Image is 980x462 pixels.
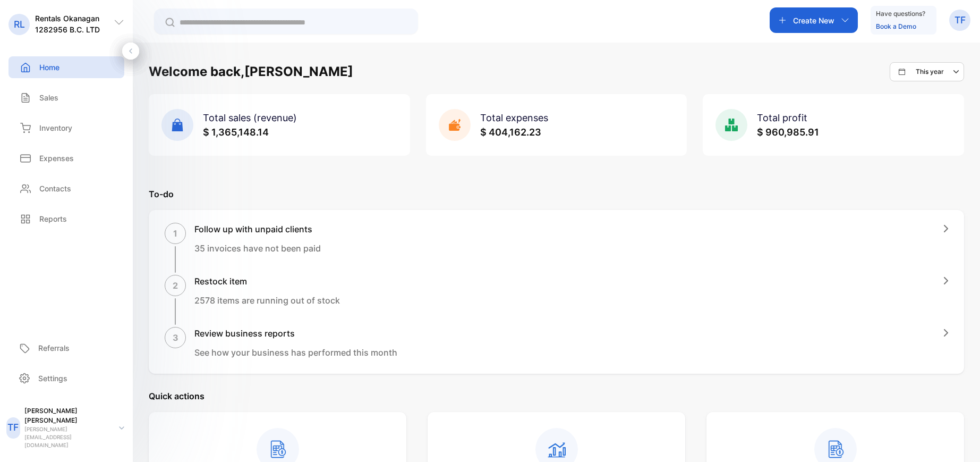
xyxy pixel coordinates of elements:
p: Home [39,62,59,73]
p: 2578 items are running out of stock [194,294,340,307]
p: Expenses [39,153,74,164]
p: TF [7,421,19,434]
p: Rentals Okanagan 1282956 B.C. LTD [35,13,114,35]
h1: Review business reports [194,327,397,340]
p: [PERSON_NAME][EMAIL_ADDRESS][DOMAIN_NAME] [24,425,110,449]
button: Create New [770,7,858,33]
p: Quick actions [149,390,964,402]
p: 2 [173,279,178,292]
p: To-do [149,188,964,200]
p: [PERSON_NAME] [PERSON_NAME] [24,406,110,425]
p: Reports [39,213,67,224]
p: This year [916,67,944,77]
button: This year [890,62,964,81]
span: Total sales (revenue) [203,112,297,123]
p: Contacts [39,183,71,194]
p: Have questions? [876,9,925,19]
span: Total expenses [480,112,548,123]
h1: Welcome back, [PERSON_NAME] [149,62,353,81]
span: Total profit [757,112,807,123]
span: $ 960,985.91 [757,127,819,138]
h1: Restock item [194,275,340,288]
p: Referrals [38,342,70,354]
p: See how your business has performed this month [194,346,397,359]
p: TF [955,13,966,27]
p: Settings [38,373,67,384]
p: 1 [173,227,177,240]
p: Create New [793,15,834,26]
p: 35 invoices have not been paid [194,242,321,255]
p: RL [14,18,25,31]
a: Book a Demo [876,22,916,30]
h1: Follow up with unpaid clients [194,223,321,236]
button: TF [949,7,970,33]
p: Inventory [39,122,72,133]
span: $ 404,162.23 [480,127,541,138]
p: 3 [173,331,178,344]
p: Sales [39,92,58,103]
span: $ 1,365,148.14 [203,127,269,138]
